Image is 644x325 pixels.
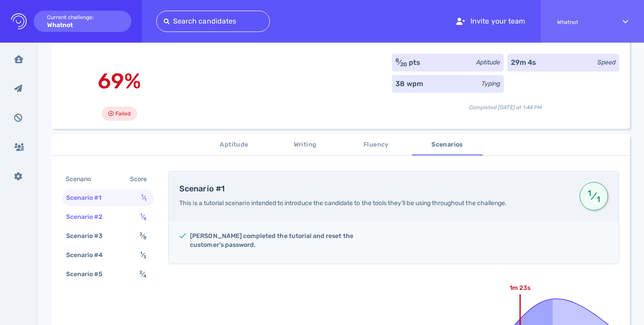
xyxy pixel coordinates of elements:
sub: 1 [144,197,146,202]
div: Score [128,173,152,186]
div: 38 wpm [395,79,423,89]
sub: 4 [143,273,146,279]
sub: 8 [143,235,146,241]
span: ⁄ [139,232,146,240]
span: ⁄ [141,194,146,202]
span: ⁄ [139,270,146,278]
div: 29m 4s [511,57,536,68]
sup: 3 [139,231,142,237]
span: Failed [115,108,130,119]
sub: 1 [595,198,601,200]
span: Scenarios [417,139,478,151]
span: ⁄ [586,188,601,204]
span: Fluency [346,139,407,151]
div: Scenario [64,173,102,186]
span: Writing [275,139,336,151]
div: Speed [597,58,616,67]
text: 1m 23s [510,284,530,292]
div: Scenario #5 [64,268,114,281]
sup: 2 [139,270,142,275]
span: Aptitude [204,139,265,151]
span: ⁄ [140,213,146,221]
sub: 4 [143,216,146,222]
div: Scenario #2 [64,210,114,223]
sup: 1 [141,193,143,199]
sup: 1 [586,192,593,194]
div: Scenario #1 [64,191,112,204]
div: Aptitude [476,58,500,67]
span: 69% [98,68,141,94]
div: Typing [482,79,500,88]
div: Scenario #4 [64,249,114,262]
div: Completed [DATE] at 1:44 PM [392,96,619,111]
h4: Scenario #1 [179,184,569,194]
div: Scenario #3 [64,230,114,242]
span: This is a tutorial scenario intended to introduce the candidate to the tools they’ll be using thr... [179,199,507,207]
span: ⁄ [140,251,146,259]
sup: 1 [140,250,142,256]
sup: 8 [395,57,399,63]
div: ⁄ pts [395,57,420,68]
span: Whatnot [557,19,607,25]
sup: 1 [140,212,142,218]
sub: 3 [143,254,146,260]
sub: 20 [400,61,407,67]
h5: [PERSON_NAME] completed the tutorial and reset the customer's password. [190,232,387,250]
